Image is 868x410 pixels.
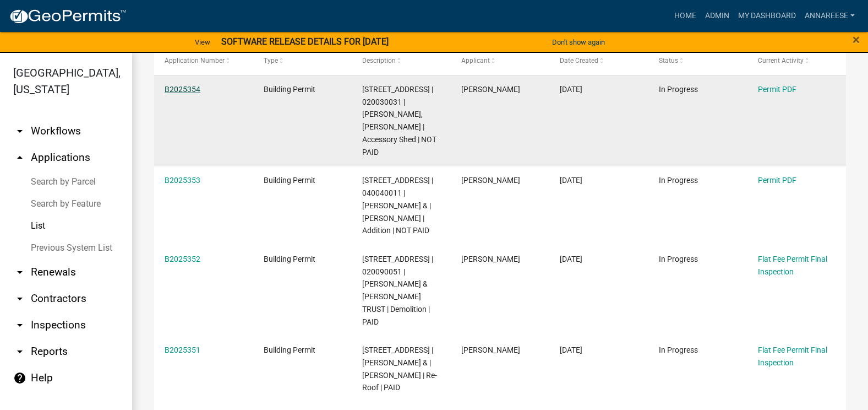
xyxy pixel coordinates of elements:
[758,85,796,94] a: Permit PDF
[659,346,698,354] span: In Progress
[13,266,26,279] i: arrow_drop_down
[758,176,796,185] a: Permit PDF
[165,57,225,64] span: Application Number
[165,255,200,263] a: B2025352
[758,346,827,367] a: Flat Fee Permit Final Inspection
[362,255,433,326] span: 81851 150TH ST | 020090051 | ADAMS,DEAN & SHERRY TRUST | Demolition | PAID
[13,371,26,385] i: help
[734,6,800,26] a: My Dashboard
[758,255,827,276] a: Flat Fee Permit Final Inspection
[264,176,315,185] span: Building Permit
[264,346,315,354] span: Building Permit
[560,57,598,64] span: Date Created
[13,319,26,332] i: arrow_drop_down
[560,85,582,94] span: 09/24/2025
[758,57,804,64] span: Current Activity
[352,48,451,74] datatable-header-cell: Description
[747,48,846,74] datatable-header-cell: Current Activity
[13,345,26,358] i: arrow_drop_down
[461,85,520,94] span: Kevin Weitzel
[659,85,698,94] span: In Progress
[253,48,352,74] datatable-header-cell: Type
[461,57,490,64] span: Applicant
[13,151,26,164] i: arrow_drop_up
[190,33,215,51] a: View
[659,176,698,185] span: In Progress
[154,48,253,74] datatable-header-cell: Application Number
[853,32,860,47] span: ×
[560,255,582,263] span: 09/23/2025
[549,48,648,74] datatable-header-cell: Date Created
[165,346,200,354] a: B2025351
[362,176,433,235] span: 15879 700TH AVE | 040040011 | LEE,CHRISTOPHER J & | KATIE A LEE | Addition | NOT PAID
[451,48,550,74] datatable-header-cell: Applicant
[800,6,859,26] a: annareese
[362,85,436,157] span: 15782 820TH AVE | 020030031 | WEITZEL,KEVIN ROSS | Accessory Shed | NOT PAID
[701,6,734,26] a: Admin
[13,125,26,138] i: arrow_drop_down
[853,33,860,46] button: Close
[13,292,26,305] i: arrow_drop_down
[221,36,389,47] strong: SOFTWARE RELEASE DETAILS FOR [DATE]
[560,346,582,354] span: 09/22/2025
[264,255,315,263] span: Building Permit
[648,48,747,74] datatable-header-cell: Status
[461,255,520,263] span: Gina Gullickson
[264,57,278,64] span: Type
[165,176,200,185] a: B2025353
[659,57,678,64] span: Status
[670,6,701,26] a: Home
[461,176,520,185] span: Katie Lee
[362,346,437,392] span: 148 2ND AVE SW | 210100200 | NELSON,GARY M & | LORI J NELSON | Re-Roof | PAID
[362,57,396,64] span: Description
[165,85,200,94] a: B2025354
[461,346,520,354] span: Lori Nelson
[560,176,582,185] span: 09/23/2025
[659,255,698,263] span: In Progress
[264,85,315,94] span: Building Permit
[548,33,609,51] button: Don't show again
